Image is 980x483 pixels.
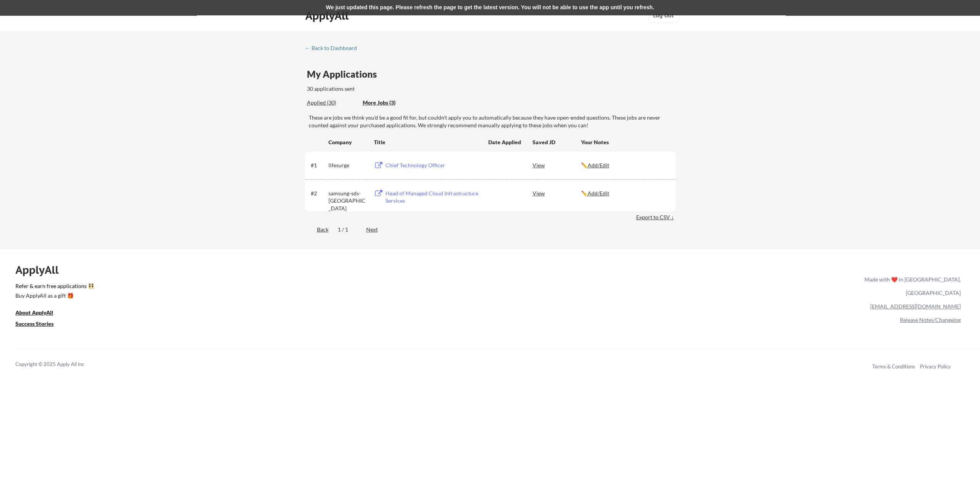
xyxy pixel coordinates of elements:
[305,226,328,233] div: Back
[900,316,961,323] a: Release Notes/Changelog
[588,162,609,168] u: Add/Edit
[328,138,367,146] div: Company
[533,158,581,172] div: View
[588,190,609,197] u: Add/Edit
[920,363,951,370] a: Privacy Policy
[311,190,326,197] div: #2
[533,135,581,149] div: Saved JD
[307,99,357,107] div: These are all the jobs you've been applied to so far.
[305,45,363,53] a: ← Back to Dashboard
[15,308,64,318] a: About ApplyAll
[15,291,92,301] a: Buy ApplyAll as a gift 🎁
[311,162,326,169] div: #1
[15,283,704,291] a: Refer & earn free applications 👯‍♀️
[305,9,351,22] div: ApplyAll
[581,162,669,169] div: ✏️
[15,293,92,298] div: Buy ApplyAll as a gift 🎁
[581,190,669,197] div: ✏️
[872,363,915,370] a: Terms & Conditions
[385,190,481,205] div: Head of Managed Cloud Infrastructure Services
[328,162,367,169] div: lifesurge
[307,70,383,79] div: My Applications
[328,190,367,212] div: samsung-sds-[GEOGRAPHIC_DATA]
[309,114,676,129] div: These are jobs we think you'd be a good fit for, but couldn't apply you to automatically because ...
[307,85,456,93] div: 30 applications sent
[307,99,357,107] div: Applied (30)
[15,309,53,316] u: About ApplyAll
[15,361,104,368] div: Copyright © 2025 Apply All Inc
[363,99,419,107] div: More Jobs (3)
[374,138,481,146] div: Title
[15,320,54,327] u: Success Stories
[15,263,67,276] div: ApplyAll
[385,162,481,169] div: Chief Technology Officer
[636,213,676,221] div: Export to CSV ↓
[15,320,64,329] a: Success Stories
[338,226,357,233] div: 1 / 1
[861,273,961,300] div: Made with ❤️ in [GEOGRAPHIC_DATA], [GEOGRAPHIC_DATA]
[648,8,679,23] button: Log Out
[305,45,363,51] div: ← Back to Dashboard
[533,186,581,200] div: View
[488,138,522,146] div: Date Applied
[870,303,961,310] a: [EMAIL_ADDRESS][DOMAIN_NAME]
[581,138,669,146] div: Your Notes
[366,226,387,233] div: Next
[363,99,419,107] div: These are job applications we think you'd be a good fit for, but couldn't apply you to automatica...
